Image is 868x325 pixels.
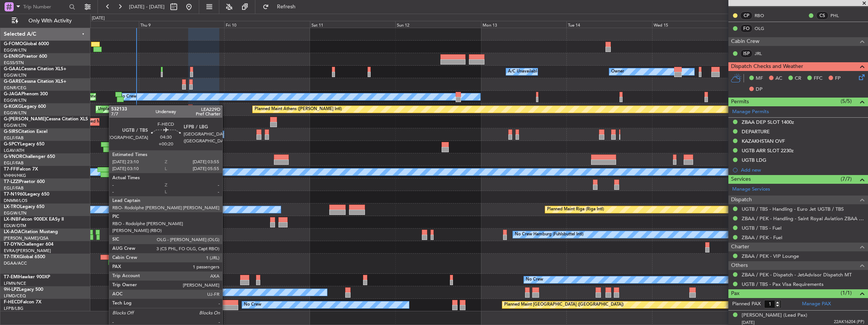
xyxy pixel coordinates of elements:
[732,108,769,116] a: Manage Permits
[742,138,785,144] div: KAZAKHSTAN OVF
[4,242,53,247] a: T7-DYNChallenger 604
[129,3,165,10] span: [DATE] - [DATE]
[4,217,19,222] span: LX-INB
[841,289,852,297] span: (1/1)
[731,196,752,204] span: Dispatch
[814,75,822,82] span: FFC
[756,75,763,82] span: MF
[742,225,782,231] a: UGTB / TBS - Fuel
[742,157,766,163] div: UGTB LDG
[395,21,481,28] div: Sun 12
[4,67,21,71] span: G-GAAL
[795,75,801,82] span: CR
[259,1,305,13] button: Refresh
[755,25,772,32] a: OLG
[4,248,51,254] a: EVRA/[PERSON_NAME]
[23,1,67,13] input: Trip Number
[816,11,829,20] div: CS
[204,305,219,310] div: -
[4,180,45,184] a: T7-LZZIPraetor 600
[742,253,799,259] a: ZBAA / PEK - VIP Lounge
[547,204,604,215] div: Planned Maint Riga (Riga Intl)
[92,15,105,22] div: [DATE]
[4,142,20,147] span: G-SPCY
[4,85,27,91] a: EGNR/CEG
[4,235,49,241] a: [PERSON_NAME]/QSA
[731,175,751,184] span: Services
[4,67,66,71] a: G-GAALCessna Citation XLS+
[4,198,27,204] a: DNMM/LOS
[742,234,782,241] a: ZBAA / PEK - Fuel
[4,287,43,292] a: 9H-LPZLegacy 500
[118,254,142,265] div: A/C Booked
[526,274,543,286] div: No Crew
[4,73,27,78] a: EGGW/LTN
[775,75,782,82] span: AC
[4,180,19,184] span: T7-LZZI
[4,148,24,153] a: LGAV/ATH
[4,160,24,166] a: EGLF/FAB
[4,79,66,84] a: G-GARECessna Citation XLS+
[731,243,749,251] span: Charter
[4,255,45,259] a: T7-TRXGlobal 6500
[740,49,753,58] div: ISP
[4,123,27,128] a: EGGW/LTN
[732,300,761,308] label: Planned PAX
[8,15,82,27] button: Only With Activity
[4,155,55,159] a: G-VNORChallenger 650
[4,92,48,96] a: G-JAGAPhenom 300
[53,21,139,28] div: Wed 8
[742,215,864,222] a: ZBAA / PEK - Handling - Saint Royal Aviation ZBAA / [GEOGRAPHIC_DATA]
[4,275,19,279] span: T7-EMI
[741,167,864,173] div: Add new
[4,104,46,109] a: G-KGKGLegacy 600
[4,275,50,279] a: T7-EMIHawker 900XP
[204,300,219,305] div: UGTB
[4,223,26,229] a: EDLW/DTM
[244,299,261,311] div: No Crew
[732,186,770,193] a: Manage Services
[841,97,852,105] span: (5/5)
[4,281,26,286] a: LFMN/NCE
[740,24,753,33] div: FO
[4,117,88,121] a: G-[PERSON_NAME]Cessna Citation XLS
[4,47,27,53] a: EGGW/LTN
[742,206,844,212] a: UGTB / TBS - Handling - Euro Jet UGTB / TBS
[742,312,807,319] div: [PERSON_NAME] (Lead Pax)
[740,11,753,20] div: CP
[841,175,852,183] span: (7/7)
[731,261,748,270] span: Others
[4,260,27,266] a: DGAA/ACC
[742,271,852,278] a: ZBAA / PEK - Dispatch - JetAdvisor Dispatch MT
[169,179,294,190] div: Unplanned Maint [GEOGRAPHIC_DATA] ([GEOGRAPHIC_DATA])
[119,91,137,103] div: No Crew
[4,129,47,134] a: G-SIRSCitation Excel
[742,119,794,125] div: ZBAA DEP SLOT 1400z
[4,192,25,197] span: T7-N1960
[4,192,49,197] a: T7-N1960Legacy 650
[141,129,172,140] div: A/C Unavailable
[802,300,831,308] a: Manage PAX
[4,167,17,172] span: T7-FFI
[4,167,38,172] a: T7-FFIFalcon 7X
[611,66,624,77] div: Owner
[566,21,652,28] div: Tue 14
[189,305,204,310] div: -
[756,86,763,93] span: DP
[4,306,24,311] a: LFPB/LBG
[4,92,21,96] span: G-JAGA
[4,205,44,209] a: LX-TROLegacy 650
[4,79,21,84] span: G-GARE
[139,21,225,28] div: Thu 9
[835,75,841,82] span: FP
[4,205,20,209] span: LX-TRO
[742,128,770,135] div: DEPARTURE
[4,155,22,159] span: G-VNOR
[310,21,396,28] div: Sat 11
[830,12,848,19] a: PHL
[4,287,19,292] span: 9H-LPZ
[4,54,22,59] span: G-ENRG
[4,242,21,247] span: T7-DYN
[731,98,749,106] span: Permits
[4,255,19,259] span: T7-TRX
